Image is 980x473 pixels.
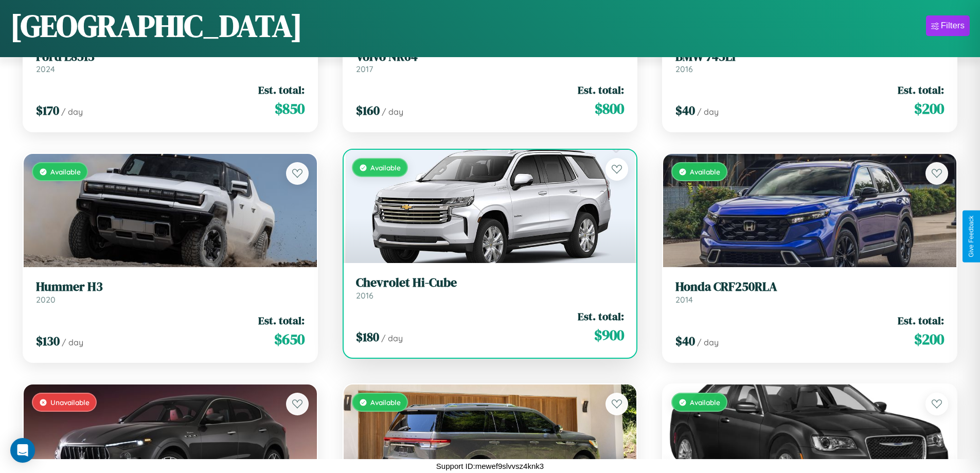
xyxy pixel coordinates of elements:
[675,279,944,294] h3: Honda CRF250RLA
[258,313,305,328] span: Est. total:
[594,325,624,345] span: $ 900
[675,279,944,305] a: Honda CRF250RLA2014
[275,98,305,119] span: $ 850
[675,332,695,349] span: $ 40
[356,328,379,345] span: $ 180
[36,64,55,74] span: 2024
[697,107,719,117] span: / day
[356,49,625,75] a: Volvo NR642017
[370,398,401,407] span: Available
[370,163,401,172] span: Available
[382,107,403,117] span: / day
[697,337,719,347] span: / day
[36,279,305,294] h3: Hummer H3
[274,329,305,349] span: $ 650
[914,98,944,119] span: $ 200
[690,167,720,176] span: Available
[578,309,624,324] span: Est. total:
[10,438,35,463] div: Open Intercom Messenger
[675,64,693,74] span: 2016
[10,5,302,47] h1: [GEOGRAPHIC_DATA]
[898,313,944,328] span: Est. total:
[356,102,380,119] span: $ 160
[381,333,403,343] span: / day
[36,332,60,349] span: $ 130
[898,82,944,97] span: Est. total:
[50,167,81,176] span: Available
[50,398,90,407] span: Unavailable
[356,290,373,301] span: 2016
[578,82,624,97] span: Est. total:
[36,279,305,305] a: Hummer H32020
[914,329,944,349] span: $ 200
[675,294,693,305] span: 2014
[36,49,305,75] a: Ford L85132024
[36,102,59,119] span: $ 170
[968,216,975,257] div: Give Feedback
[36,294,56,305] span: 2020
[941,21,965,31] div: Filters
[61,107,83,117] span: / day
[62,337,83,347] span: / day
[356,275,625,290] h3: Chevrolet Hi-Cube
[356,64,373,74] span: 2017
[675,102,695,119] span: $ 40
[436,459,544,473] p: Support ID: mewef9slvvsz4knk3
[926,15,970,36] button: Filters
[595,98,624,119] span: $ 800
[356,275,625,301] a: Chevrolet Hi-Cube2016
[258,82,305,97] span: Est. total:
[675,49,944,75] a: BMW 745Li2016
[690,398,720,407] span: Available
